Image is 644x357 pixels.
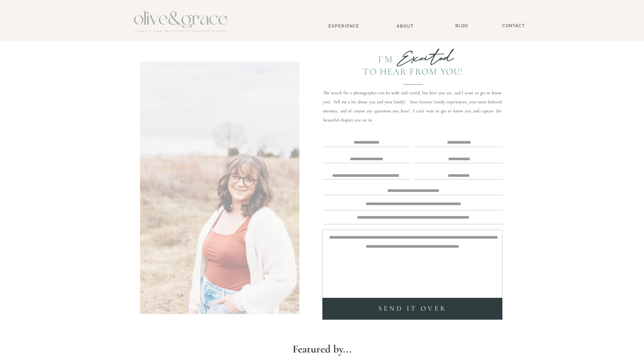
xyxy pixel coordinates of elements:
p: The search for a photographer can be wide and varied, but here you are, and I want to get to know... [323,88,502,116]
a: BLOG [452,23,471,29]
a: Experience [319,23,369,29]
div: I'm [367,54,393,65]
div: To Hear from you! [357,66,469,77]
a: SEND it over [324,303,501,315]
b: Excited [397,47,454,69]
a: Contact [499,23,529,29]
a: About [394,23,417,28]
